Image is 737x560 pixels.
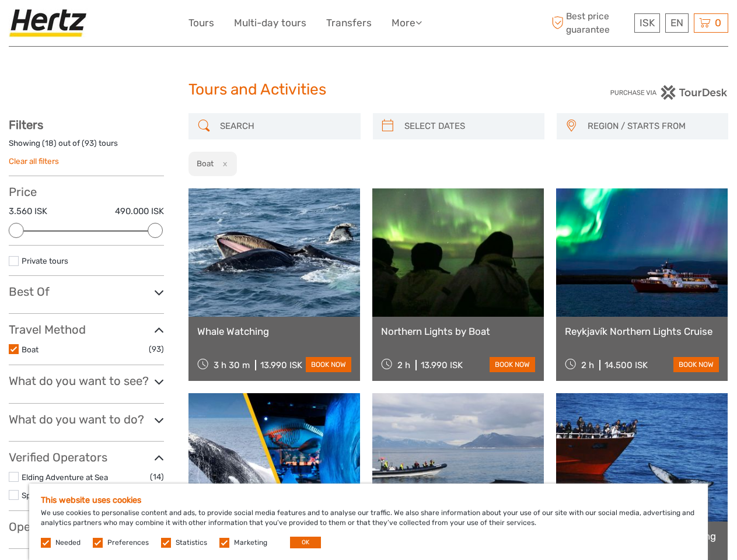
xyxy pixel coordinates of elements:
[9,285,164,299] h3: Best Of
[565,325,719,337] a: Reykjavík Northern Lights Cruise
[215,116,354,136] input: SEARCH
[605,360,648,370] div: 14.500 ISK
[581,360,594,370] span: 2 h
[9,412,164,426] h3: What do you want to do?
[381,325,535,337] a: Northern Lights by Boat
[22,473,108,482] a: Elding Adventure at Sea
[188,15,214,32] a: Tours
[22,256,68,265] a: Private tours
[665,13,689,33] div: EN
[134,18,148,32] button: Open LiveChat chat widget
[85,138,94,149] label: 93
[149,342,164,356] span: (93)
[150,470,164,484] span: (14)
[9,374,164,388] h3: What do you want to see?
[188,80,549,99] h1: Tours and Activities
[197,325,351,337] a: Whale Watching
[9,9,92,37] img: Hertz
[22,345,39,354] a: Boat
[326,15,372,32] a: Transfers
[290,537,321,548] button: OK
[234,15,306,32] a: Multi-day tours
[392,15,422,32] a: More
[260,360,302,370] div: 13.990 ISK
[22,491,69,500] a: Special Tours
[214,360,250,370] span: 3 h 30 m
[29,484,708,560] div: We use cookies to personalise content and ads, to provide social media features and to analyse ou...
[713,17,723,29] span: 0
[9,520,164,534] h3: Operators
[45,138,54,149] label: 18
[16,20,132,30] p: We're away right now. Please check back later!
[41,495,696,505] h5: This website uses cookies
[115,205,164,218] label: 490.000 ISK
[306,357,351,372] a: book now
[9,205,47,218] label: 3.560 ISK
[673,357,719,372] a: book now
[197,159,214,168] h2: Boat
[610,85,728,100] img: PurchaseViaTourDesk.png
[215,157,231,170] button: x
[640,17,655,29] span: ISK
[9,118,43,132] strong: Filters
[582,117,722,136] button: REGION / STARTS FROM
[55,538,81,548] label: Needed
[400,116,539,136] input: SELECT DATES
[107,538,149,548] label: Preferences
[397,360,410,370] span: 2 h
[421,360,463,370] div: 13.990 ISK
[9,450,164,464] h3: Verified Operators
[9,138,164,156] div: Showing ( ) out of ( ) tours
[9,323,164,337] h3: Travel Method
[9,185,164,199] h3: Price
[9,156,59,166] a: Clear all filters
[234,538,267,548] label: Marketing
[176,538,207,548] label: Statistics
[549,10,631,36] span: Best price guarantee
[490,357,535,372] a: book now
